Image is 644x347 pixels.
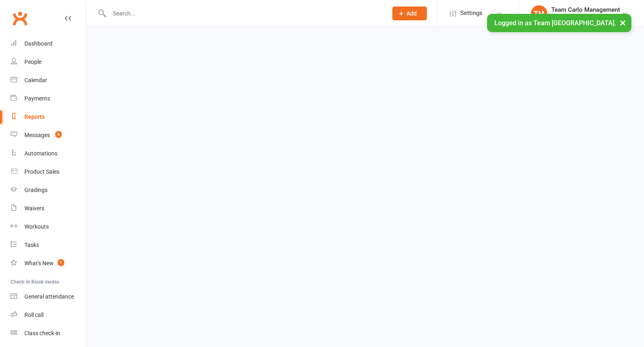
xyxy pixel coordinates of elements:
a: Product Sales [11,163,86,181]
div: Tasks [24,242,39,248]
span: 1 [58,259,64,266]
a: Gradings [11,181,86,199]
div: Dashboard [24,40,52,47]
a: Clubworx [10,8,30,28]
a: People [11,53,86,71]
div: Payments [24,95,50,102]
div: Waivers [24,205,44,212]
div: General attendance [24,293,74,300]
a: Waivers [11,199,86,218]
div: Messages [24,132,50,138]
div: Automations [24,150,57,157]
input: Search... [107,8,382,19]
button: × [616,14,630,31]
a: Payments [11,89,86,108]
div: TM [531,5,547,22]
a: Roll call [11,306,86,324]
div: Gradings [24,187,48,193]
span: Logged in as Team [GEOGRAPHIC_DATA]. [494,19,616,27]
div: Reports [24,113,45,120]
span: Settings [460,4,483,22]
div: Team Carlo Management [551,6,621,13]
span: 6 [55,131,62,138]
div: Roll call [24,312,44,318]
a: Calendar [11,71,86,89]
div: Calendar [24,77,47,83]
div: Team [GEOGRAPHIC_DATA] [551,13,621,21]
a: General attendance kiosk mode [11,288,86,306]
a: Dashboard [11,35,86,53]
div: Class check-in [24,330,60,336]
div: What's New [24,260,54,266]
span: Add [407,10,417,17]
button: Add [392,7,427,20]
a: Workouts [11,218,86,236]
a: Automations [11,144,86,163]
div: Product Sales [24,168,59,175]
a: What's New1 [11,254,86,273]
a: Tasks [11,236,86,254]
div: Workouts [24,223,49,230]
a: Class kiosk mode [11,324,86,343]
div: People [24,59,41,65]
a: Reports [11,108,86,126]
a: Messages 6 [11,126,86,144]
